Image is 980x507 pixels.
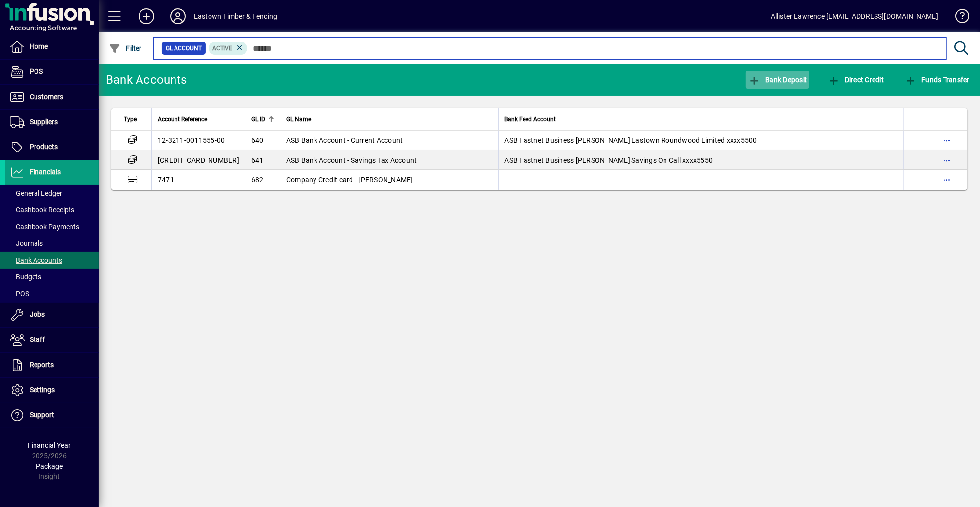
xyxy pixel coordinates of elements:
[194,8,277,24] div: Eastown Timber & Fencing
[286,156,417,164] span: ASB Bank Account - Savings Tax Account
[771,8,938,24] div: Allister Lawrence [EMAIL_ADDRESS][DOMAIN_NAME]
[286,136,403,144] span: ASB Bank Account - Current Account
[5,328,99,352] a: Staff
[505,114,897,125] div: Bank Feed Account
[5,110,99,135] a: Suppliers
[5,60,99,84] a: POS
[106,72,187,88] div: Bank Accounts
[10,256,62,264] span: Bank Accounts
[30,68,43,75] span: POS
[106,39,144,57] button: Filter
[10,223,79,231] span: Cashbook Payments
[5,218,99,235] a: Cashbook Payments
[5,378,99,403] a: Settings
[5,85,99,109] a: Customers
[5,202,99,218] a: Cashbook Receipts
[10,206,74,214] span: Cashbook Receipts
[902,71,972,89] button: Funds Transfer
[124,114,145,125] div: Type
[10,290,29,298] span: POS
[30,386,55,394] span: Settings
[286,114,311,125] span: GL Name
[828,76,884,84] span: Direct Credit
[124,114,137,125] span: Type
[151,170,245,190] td: 7471
[505,114,556,125] span: Bank Feed Account
[5,235,99,252] a: Journals
[158,114,207,125] span: Account Reference
[30,411,54,419] span: Support
[5,303,99,327] a: Jobs
[30,118,58,126] span: Suppliers
[748,76,807,84] span: Bank Deposit
[5,135,99,160] a: Products
[10,189,62,197] span: General Ledger
[251,156,264,164] span: 641
[151,150,245,170] td: [CREDIT_CARD_NUMBER]
[5,285,99,302] a: POS
[5,185,99,202] a: General Ledger
[10,273,41,281] span: Budgets
[939,152,955,168] button: More options
[746,71,810,89] button: Bank Deposit
[251,136,264,144] span: 640
[30,143,58,151] span: Products
[251,114,265,125] span: GL ID
[109,44,142,52] span: Filter
[151,131,245,150] td: 12-3211-0011555-00
[30,336,45,343] span: Staff
[948,2,968,34] a: Knowledge Base
[505,136,757,144] span: ASB Fastnet Business [PERSON_NAME] Eastown Roundwood Limited xxxx5500
[251,176,264,184] span: 682
[505,156,713,164] span: ASB Fastnet Business [PERSON_NAME] Savings On Call xxxx5550
[209,42,248,55] mat-chip: Activation Status: Active
[30,42,48,50] span: Home
[5,34,99,59] a: Home
[30,310,45,318] span: Jobs
[286,176,413,184] span: Company Credit card - [PERSON_NAME]
[5,252,99,269] a: Bank Accounts
[5,403,99,428] a: Support
[5,353,99,377] a: Reports
[251,114,274,125] div: GL ID
[10,239,43,247] span: Journals
[30,93,63,101] span: Customers
[131,7,162,25] button: Add
[905,76,970,84] span: Funds Transfer
[5,269,99,285] a: Budgets
[212,45,233,52] span: Active
[939,172,955,188] button: More options
[30,361,54,369] span: Reports
[939,133,955,148] button: More options
[28,441,71,449] span: Financial Year
[825,71,886,89] button: Direct Credit
[166,43,202,53] span: GL Account
[36,462,63,470] span: Package
[30,168,61,176] span: Financials
[286,114,492,125] div: GL Name
[162,7,194,25] button: Profile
